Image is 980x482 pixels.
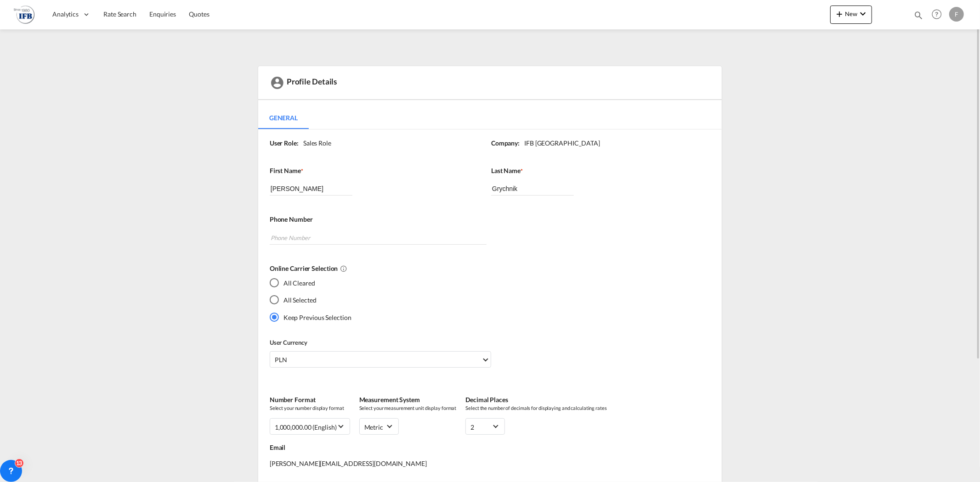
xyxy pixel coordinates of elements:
md-icon: icon-magnify [913,10,923,20]
span: Select your measurement unit display format [359,404,457,411]
span: Enquiries [149,10,176,18]
md-radio-group: Yes [270,278,351,329]
span: Help [929,6,945,22]
div: Help [929,6,949,23]
span: Analytics [52,10,79,19]
label: Email [270,443,713,452]
label: First Name [270,166,482,175]
div: Sales Role [299,139,331,148]
md-tab-item: General [258,107,309,129]
input: First Name [270,182,352,196]
div: Profile Details [258,66,722,100]
md-select: Select Currency: zł PLNPoland Zloty [270,351,491,368]
div: IFB [GEOGRAPHIC_DATA] [520,139,600,148]
label: Phone Number [270,215,703,224]
div: F [949,7,964,22]
input: Last Name [491,182,574,196]
div: icon-magnify [913,10,923,24]
span: Select your number display format [270,404,350,411]
label: Company: [491,139,520,148]
span: Rate Search [103,10,136,18]
label: Number Format [270,395,350,404]
md-radio-button: All Selected [270,295,351,305]
div: 1,000,000.00 (English) [275,423,337,431]
span: Select the number of decimals for displaying and calculating rates [465,404,606,411]
label: User Role: [270,139,299,148]
div: 2 [470,423,474,431]
md-icon: icon-chevron-down [857,8,868,19]
label: Measurement System [359,395,457,404]
md-icon: icon-plus 400-fg [834,8,845,19]
div: metric [364,423,383,431]
label: Last Name [491,166,703,175]
span: New [834,10,868,17]
label: Decimal Places [465,395,606,404]
md-icon: All Cleared : Deselects all online carriers by default.All Selected : Selects all online carriers... [340,265,348,272]
md-radio-button: Keep Previous Selection [270,312,351,322]
md-radio-button: All Cleared [270,278,351,287]
img: 2b726980256c11eeaa87296e05903fd5.png [14,4,34,25]
md-pagination-wrapper: Use the left and right arrow keys to navigate between tabs [258,107,318,129]
span: Quotes [189,10,209,18]
button: icon-plus 400-fgNewicon-chevron-down [830,6,872,24]
md-icon: icon-account-circle [270,75,284,90]
input: Phone Number [270,231,487,245]
span: PLN [275,355,482,364]
label: User Currency [270,338,491,347]
label: Online Carrier Selection [270,264,703,273]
